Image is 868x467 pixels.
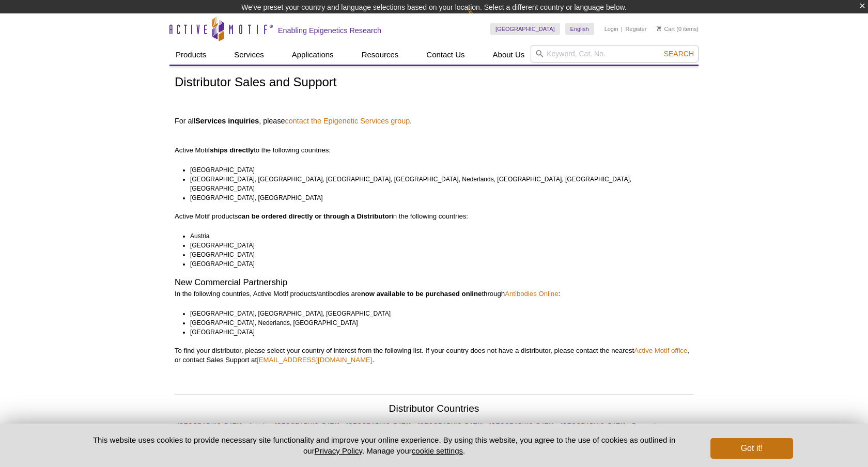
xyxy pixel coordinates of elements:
button: Search [661,49,697,58]
p: To find your distributor, please select your country of interest from the following list. If your... [175,346,693,365]
li: [GEOGRAPHIC_DATA] [190,165,684,175]
strong: now available to be purchased online [361,290,482,298]
li: [GEOGRAPHIC_DATA] [190,328,684,337]
img: Change Here [468,8,495,32]
a: [GEOGRAPHIC_DATA] [272,418,342,433]
a: Privacy Policy [315,446,362,455]
a: [EMAIL_ADDRESS][DOMAIN_NAME] [257,356,373,364]
li: [GEOGRAPHIC_DATA] [190,241,684,250]
a: Active Motif office [634,347,687,354]
a: Resources [355,45,405,65]
a: Register [625,25,646,33]
a: [GEOGRAPHIC_DATA] [344,418,413,433]
a: Austria [246,418,270,433]
img: Your Cart [657,26,661,31]
li: | [621,23,623,35]
li: [GEOGRAPHIC_DATA] [190,259,684,269]
p: Active Motif to the following countries: [175,127,693,155]
h2: New Commercial Partnership [175,278,693,287]
a: contact the Epigenetic Services group [285,116,410,126]
strong: can be ordered directly or through a Distributor [238,212,392,220]
a: Denmark [629,418,660,433]
input: Keyword, Cat. No. [531,45,699,63]
a: Antibodies Online [505,290,558,298]
p: Active Motif products in the following countries: [175,212,693,221]
h2: Enabling Epigenetics Research [278,26,381,35]
h2: Distributor Countries [175,404,693,416]
a: [GEOGRAPHIC_DATA] [415,418,485,433]
a: [GEOGRAPHIC_DATA] [487,418,556,433]
li: [GEOGRAPHIC_DATA], [GEOGRAPHIC_DATA], [GEOGRAPHIC_DATA] [190,309,684,318]
a: [GEOGRAPHIC_DATA] [490,23,560,35]
p: In the following countries, Active Motif products/antibodies are through : [175,289,693,299]
span: Search [664,50,694,58]
li: Austria [190,231,684,241]
a: Login [605,25,618,33]
a: Products [169,45,212,65]
strong: ships directly [210,146,254,154]
a: [GEOGRAPHIC_DATA] [175,418,244,433]
a: [GEOGRAPHIC_DATA] [558,418,628,433]
a: Contact Us [420,45,471,65]
a: English [565,23,594,35]
li: [GEOGRAPHIC_DATA], Nederlands, [GEOGRAPHIC_DATA] [190,318,684,328]
button: Got it! [710,438,793,459]
button: cookie settings [412,446,463,455]
li: [GEOGRAPHIC_DATA], [GEOGRAPHIC_DATA], [GEOGRAPHIC_DATA], [GEOGRAPHIC_DATA], Nederlands, [GEOGRAPH... [190,175,684,193]
a: About Us [487,45,531,65]
a: Services [228,45,270,65]
a: Applications [286,45,340,65]
a: Cart [657,25,675,33]
li: [GEOGRAPHIC_DATA], [GEOGRAPHIC_DATA] [190,193,684,203]
p: This website uses cookies to provide necessary site functionality and improve your online experie... [75,434,693,456]
h4: For all , please . [175,116,693,126]
li: [GEOGRAPHIC_DATA] [190,250,684,259]
h1: Distributor Sales and Support [175,75,693,90]
li: (0 items) [657,23,699,35]
strong: Services inquiries [195,117,259,125]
